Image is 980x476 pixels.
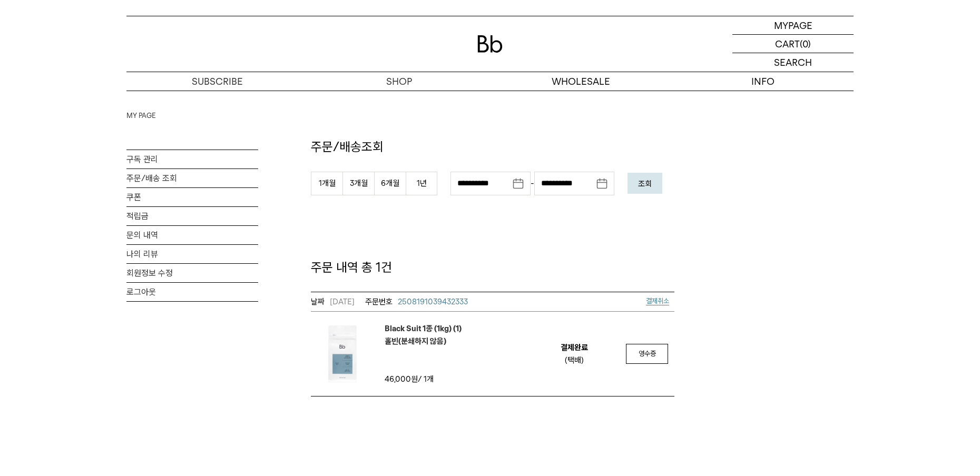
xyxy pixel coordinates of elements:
p: CART [775,35,800,53]
a: 2508191039432333 [365,295,468,308]
a: 쿠폰 [126,188,258,206]
p: INFO [672,72,854,91]
span: 영수증 [639,350,656,358]
a: 영수증 [626,344,668,364]
a: Black Suit 1종 (1kg) (1)홀빈(분쇄하지 않음) [385,322,462,348]
em: 조회 [638,179,652,189]
a: 구독 관리 [126,150,258,168]
button: 조회 [628,173,662,194]
p: SEARCH [774,53,812,72]
span: 2508191039432333 [398,297,468,306]
div: - [450,172,614,195]
button: 3개월 [342,172,374,195]
div: (택배) [565,354,584,366]
a: 나의 리뷰 [126,245,258,263]
td: / 1개 [385,373,474,385]
a: CART (0) [732,35,854,53]
p: MYPAGE [774,16,812,34]
button: 6개월 [374,172,406,195]
p: WHOLESALE [490,72,672,91]
a: MY PAGE [126,111,156,121]
a: 주문/배송 조회 [126,169,258,187]
a: 회원정보 수정 [126,264,258,282]
img: 로고 [477,35,503,53]
button: 1개월 [311,172,342,195]
a: 결제취소 [646,297,669,305]
img: Black Suit [311,322,374,385]
strong: 46,000원 [385,374,418,384]
a: MYPAGE [732,16,854,35]
a: SUBSCRIBE [126,72,308,91]
em: 결제완료 [561,341,588,354]
p: 주문 내역 총 1건 [311,259,674,276]
p: (0) [800,35,811,53]
button: 1년 [406,172,437,195]
em: [DATE] [311,295,355,308]
p: 주문/배송조회 [311,138,674,156]
a: 적립금 [126,207,258,225]
em: Black Suit 1종 (1kg) (1) 홀빈(분쇄하지 않음) [385,322,462,348]
a: SHOP [308,72,490,91]
a: 로그아웃 [126,283,258,301]
a: 문의 내역 [126,226,258,244]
